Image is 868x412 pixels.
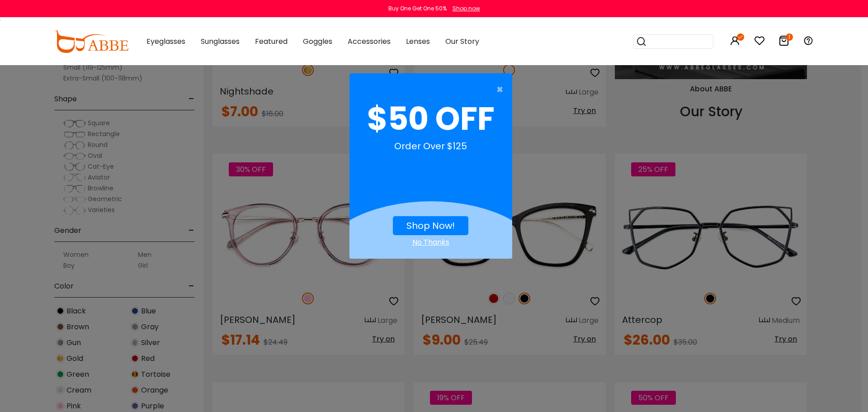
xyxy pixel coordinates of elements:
div: Buy One Get One 50% [388,5,447,13]
span: Accessories [348,36,391,47]
button: Close [345,81,508,99]
span: Sunglasses [201,36,240,47]
span: Our Story [445,36,479,47]
span: Featured [255,36,288,47]
div: Close [349,237,512,248]
span: × [496,81,508,99]
a: Shop now [448,5,480,12]
img: abbeglasses.com [54,30,128,53]
div: $50 OFF [357,99,505,139]
span: Goggles [303,36,332,47]
div: Order Over $125 [357,139,505,162]
span: Lenses [406,36,430,47]
button: Shop Now! [393,216,468,235]
a: Shop Now! [406,219,455,232]
i: 1 [786,33,793,41]
span: Eyeglasses [146,36,185,47]
a: 1 [778,37,789,47]
div: Shop now [453,5,480,13]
